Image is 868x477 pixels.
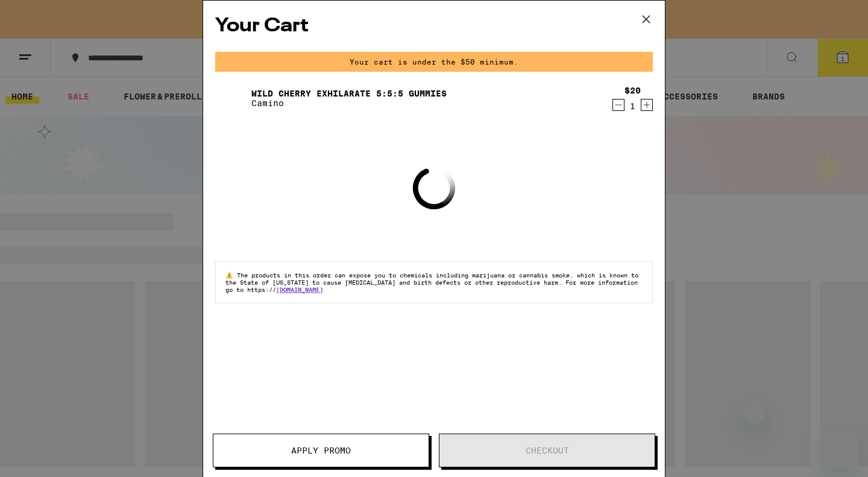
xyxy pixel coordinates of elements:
span: Apply Promo [291,446,351,455]
button: Decrement [612,99,624,111]
h2: Your Cart [215,13,653,40]
div: 1 [624,101,641,111]
span: The products in this order can expose you to chemicals including marijuana or cannabis smoke, whi... [225,271,638,293]
div: Your cart is under the $50 minimum. [215,52,653,72]
span: ⚠️ [225,271,237,279]
button: Increment [641,99,653,111]
img: Wild Cherry Exhilarate 5:5:5 Gummies [215,81,249,115]
span: Checkout [526,446,569,455]
a: Wild Cherry Exhilarate 5:5:5 Gummies [251,89,447,98]
iframe: Button to launch messaging window [820,429,858,467]
p: Camino [251,98,447,108]
a: [DOMAIN_NAME] [276,286,323,293]
button: Checkout [439,434,655,467]
div: $20 [624,86,641,95]
iframe: Close message [742,400,766,424]
button: Apply Promo [213,434,429,467]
